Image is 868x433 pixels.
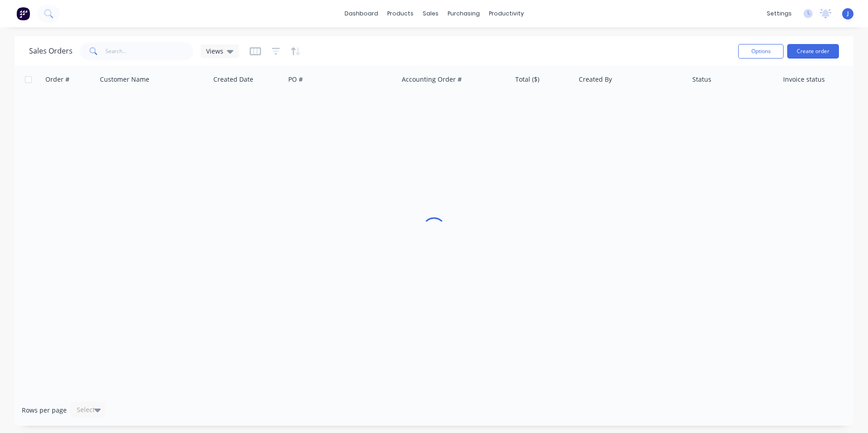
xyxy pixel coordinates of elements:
div: Order # [45,75,69,84]
div: Invoice status [783,75,825,84]
div: Accounting Order # [402,75,462,84]
div: sales [418,7,443,20]
img: Factory [16,7,30,20]
div: purchasing [443,7,484,20]
input: Search... [105,42,194,60]
a: dashboard [340,7,383,20]
div: Created Date [213,75,253,84]
button: Options [738,44,784,59]
div: Status [692,75,711,84]
div: Created By [579,75,612,84]
div: PO # [288,75,303,84]
div: products [383,7,418,20]
button: Create order [787,44,839,59]
div: Customer Name [100,75,149,84]
div: Total ($) [515,75,539,84]
div: productivity [484,7,528,20]
div: settings [762,7,796,20]
div: Select... [77,405,100,414]
span: J [847,10,849,18]
h1: Sales Orders [29,47,73,55]
span: Rows per page [22,406,67,415]
span: Views [206,46,223,56]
